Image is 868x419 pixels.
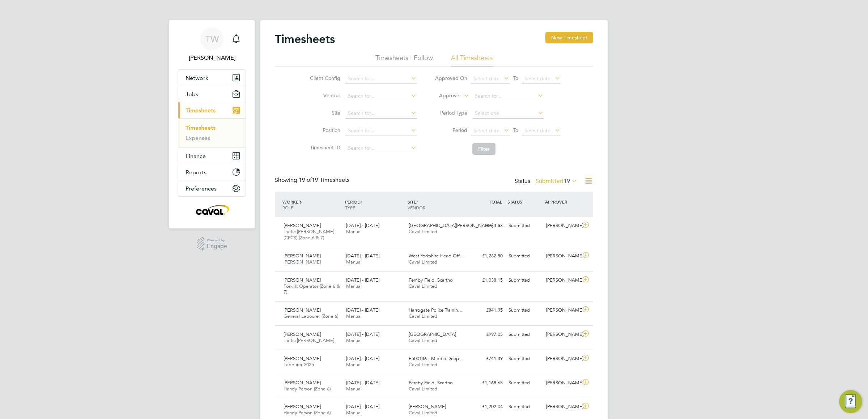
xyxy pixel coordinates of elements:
span: Ferriby Field, Scartho [409,380,453,386]
button: Finance [178,148,246,164]
span: Timesheets [186,107,216,114]
span: [PERSON_NAME] [284,277,321,283]
span: E500136 - Middle Deep… [409,355,464,362]
span: Labourer 2025 [284,362,314,368]
span: Manual [346,386,362,392]
span: Caval Limited [409,313,437,319]
div: [PERSON_NAME] [543,250,581,262]
button: Jobs [178,86,246,102]
span: TOTAL [489,199,502,205]
h2: Timesheets [275,32,335,46]
span: VENDOR [408,205,425,210]
input: Search for... [345,143,417,153]
div: Submitted [506,250,543,262]
div: £1,168.65 [468,377,506,389]
span: Manual [346,410,362,416]
div: Timesheets [178,118,246,147]
span: Finance [186,153,206,159]
span: [DATE] - [DATE] [346,331,379,337]
span: [PERSON_NAME] [284,259,321,265]
div: £1,038.15 [468,274,506,286]
span: Preferences [186,185,217,192]
span: Jobs [186,91,198,98]
span: Forklift Operator (Zone 6 & 7) [284,283,340,295]
input: Search for... [472,91,544,101]
span: Network [186,74,208,81]
li: Timesheets I Follow [375,54,433,67]
label: Period Type [435,110,467,116]
button: Network [178,70,246,86]
div: [PERSON_NAME] [543,377,581,389]
span: Tim Wells [178,54,246,62]
img: caval-logo-retina.png [194,204,230,215]
span: Caval Limited [409,410,437,416]
span: Harrogate Police Trainin… [409,307,463,313]
span: Traffic [PERSON_NAME] (CPCS) (Zone 6 & 7) [284,228,334,241]
div: [PERSON_NAME] [543,329,581,341]
span: [PERSON_NAME] [284,331,321,337]
span: [PERSON_NAME] [409,403,446,410]
span: Powered by [207,237,227,243]
div: [PERSON_NAME] [543,220,581,232]
span: [PERSON_NAME] [284,222,321,228]
button: Engage Resource Center [839,390,862,413]
span: [DATE] - [DATE] [346,380,379,386]
label: Submitted [536,178,577,185]
button: Filter [472,143,495,155]
div: £741.39 [468,353,506,365]
input: Search for... [345,126,417,136]
span: Traffic [PERSON_NAME] [284,337,334,343]
div: Submitted [506,274,543,286]
span: [DATE] - [DATE] [346,253,379,259]
input: Search for... [345,74,417,84]
span: Caval Limited [409,337,437,343]
label: Position [308,127,340,133]
div: Submitted [506,377,543,389]
a: Powered byEngage [197,237,227,251]
div: Showing [275,176,351,184]
span: West Yorkshire Head Off… [409,253,464,259]
span: Handy Person (Zone 6) [284,386,331,392]
span: Manual [346,283,362,289]
span: General Labourer (Zone 6) [284,313,338,319]
input: Search for... [345,91,417,101]
span: Ferriby Field, Scartho [409,277,453,283]
span: Caval Limited [409,228,437,235]
span: Manual [346,362,362,368]
div: [PERSON_NAME] [543,401,581,413]
span: TW [205,34,219,44]
span: ROLE [282,205,293,210]
div: £997.05 [468,329,506,341]
span: Handy Person (Zone 6) [284,410,331,416]
div: SITE [406,195,468,214]
label: Approver [429,92,461,99]
input: Search for... [345,108,417,119]
span: [DATE] - [DATE] [346,355,379,362]
span: TYPE [345,205,355,210]
label: Approved On [435,75,467,81]
label: Vendor [308,92,340,99]
span: 19 of [299,176,312,184]
button: Timesheets [178,102,246,118]
span: Caval Limited [409,259,437,265]
span: [DATE] - [DATE] [346,222,379,228]
div: WORKER [281,195,343,214]
span: Manual [346,337,362,343]
span: Caval Limited [409,362,437,368]
span: Select date [473,127,499,134]
span: / [416,199,418,205]
span: [PERSON_NAME] [284,355,321,362]
button: Preferences [178,180,246,196]
span: Manual [346,228,362,235]
div: Status [515,176,579,187]
div: STATUS [506,195,543,208]
div: Submitted [506,401,543,413]
div: [PERSON_NAME] [543,353,581,365]
li: All Timesheets [451,54,493,67]
div: PERIOD [343,195,406,214]
nav: Main navigation [169,20,255,228]
div: £1,202.04 [468,401,506,413]
span: 19 Timesheets [299,176,349,184]
span: Reports [186,169,207,176]
span: To [511,73,520,83]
